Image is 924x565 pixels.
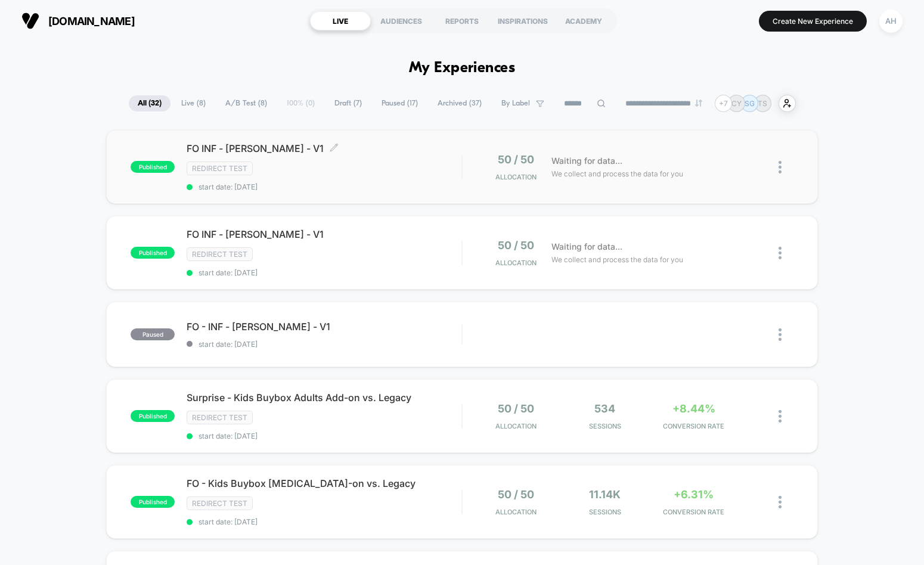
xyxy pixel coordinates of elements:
[551,168,683,179] span: We collect and process the data for you
[21,12,39,30] img: Visually logo
[48,15,135,27] span: [DOMAIN_NAME]
[501,99,530,108] span: By Label
[551,154,622,167] span: Waiting for data...
[498,488,534,501] span: 50 / 50
[495,173,537,181] span: Allocation
[495,508,537,516] span: Allocation
[131,328,175,340] span: paused
[187,268,461,277] span: start date: [DATE]
[187,228,461,240] span: FO INF - [PERSON_NAME] - V1
[131,496,175,508] span: published
[758,99,767,108] p: TS
[325,95,371,111] span: Draft ( 7 )
[432,11,492,30] div: REPORTS
[131,161,175,173] span: published
[779,410,782,423] img: close
[187,162,253,175] span: Redirect Test
[187,411,253,424] span: Redirect Test
[131,247,175,259] span: published
[553,11,614,30] div: ACADEMY
[672,402,715,415] span: +8.44%
[652,508,735,516] span: CONVERSION RATE
[695,100,702,107] img: end
[498,402,534,415] span: 50 / 50
[187,517,461,526] span: start date: [DATE]
[187,477,461,489] span: FO - Kids Buybox [MEDICAL_DATA]-on vs. Legacy
[551,254,683,265] span: We collect and process the data for you
[779,161,782,173] img: close
[495,259,537,267] span: Allocation
[779,247,782,259] img: close
[589,488,621,501] span: 11.14k
[495,422,537,430] span: Allocation
[429,95,491,111] span: Archived ( 37 )
[131,410,175,422] span: published
[18,11,138,30] button: [DOMAIN_NAME]
[759,11,867,32] button: Create New Experience
[187,182,461,191] span: start date: [DATE]
[187,392,461,403] span: Surprise - Kids Buybox Adults Add-on vs. Legacy
[779,496,782,508] img: close
[129,95,170,111] span: All ( 32 )
[879,10,903,33] div: AH
[310,11,371,30] div: LIVE
[652,422,735,430] span: CONVERSION RATE
[715,95,732,112] div: + 7
[187,142,461,154] span: FO INF - [PERSON_NAME] - V1
[373,95,427,111] span: Paused ( 17 )
[172,95,215,111] span: Live ( 8 )
[187,247,253,261] span: Redirect Test
[492,11,553,30] div: INSPIRATIONS
[187,321,461,333] span: FO - INF - [PERSON_NAME] - V1
[745,99,755,108] p: SG
[498,153,534,166] span: 50 / 50
[371,11,432,30] div: AUDIENCES
[187,496,253,510] span: Redirect Test
[563,422,646,430] span: Sessions
[551,240,622,253] span: Waiting for data...
[731,99,742,108] p: CY
[409,60,516,77] h1: My Experiences
[674,488,714,501] span: +6.31%
[498,239,534,252] span: 50 / 50
[187,431,461,440] span: start date: [DATE]
[563,508,646,516] span: Sessions
[779,328,782,341] img: close
[876,9,906,33] button: AH
[216,95,276,111] span: A/B Test ( 8 )
[187,340,461,349] span: start date: [DATE]
[594,402,615,415] span: 534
